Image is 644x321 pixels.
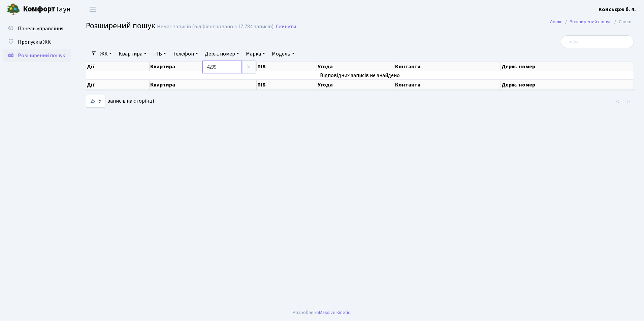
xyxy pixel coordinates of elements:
[317,80,394,90] th: Угода
[394,80,501,90] th: Контакти
[86,95,105,108] select: записів на сторінці
[561,35,634,48] input: Пошук...
[18,52,65,59] span: Розширений пошук
[86,80,150,90] th: Дії
[84,4,101,15] button: Переключити навігацію
[86,95,154,108] label: записів на сторінці
[116,48,149,60] a: Квартира
[570,18,612,25] a: Розширений пошук
[150,62,257,71] th: Квартира
[317,62,394,71] th: Угода
[23,4,71,15] span: Таун
[293,309,351,316] div: Розроблено .
[97,48,115,60] a: ЖК
[7,3,20,16] img: logo.png
[319,309,350,316] a: Massive Kinetic
[257,80,317,90] th: ПІБ
[269,48,297,60] a: Модель
[394,62,501,71] th: Контакти
[3,49,71,62] a: Розширений пошук
[612,18,634,26] li: Список
[170,48,201,60] a: Телефон
[599,5,636,13] a: Консьєрж б. 4.
[202,48,242,60] a: Держ. номер
[243,48,268,60] a: Марка
[257,62,317,71] th: ПІБ
[550,18,562,25] a: Admin
[18,38,51,46] span: Пропуск в ЖК
[86,62,150,71] th: Дії
[3,22,71,35] a: Панель управління
[3,35,71,49] a: Пропуск в ЖК
[18,25,63,32] span: Панель управління
[86,71,634,79] td: Відповідних записів не знайдено
[150,80,257,90] th: Квартира
[157,24,275,30] div: Немає записів (відфільтровано з 17,784 записів).
[151,48,169,60] a: ПІБ
[86,20,155,32] span: Розширений пошук
[501,80,634,90] th: Держ. номер
[501,62,634,71] th: Держ. номер
[276,24,296,30] a: Скинути
[23,4,55,14] b: Комфорт
[599,6,636,13] b: Консьєрж б. 4.
[540,15,644,29] nav: breadcrumb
